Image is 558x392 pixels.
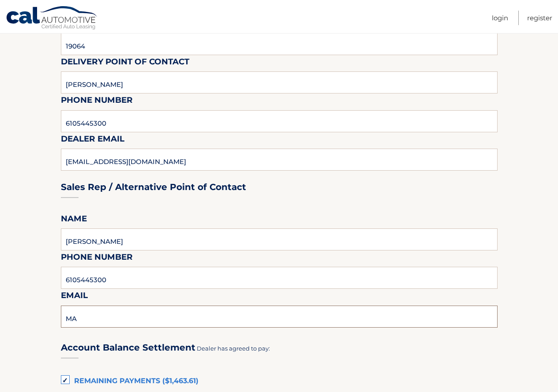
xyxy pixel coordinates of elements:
label: Phone Number [61,250,133,267]
label: Remaining Payments ($1,463.61) [61,373,498,390]
a: Register [527,11,552,25]
label: Dealer Email [61,132,124,149]
label: Phone Number [61,93,133,110]
label: Delivery Point of Contact [61,55,189,71]
label: Email [61,289,88,305]
h3: Sales Rep / Alternative Point of Contact [61,182,246,193]
label: Name [61,212,87,228]
a: Login [492,11,508,25]
span: Dealer has agreed to pay: [197,345,270,352]
h3: Account Balance Settlement [61,342,195,353]
a: Cal Automotive [6,6,98,31]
